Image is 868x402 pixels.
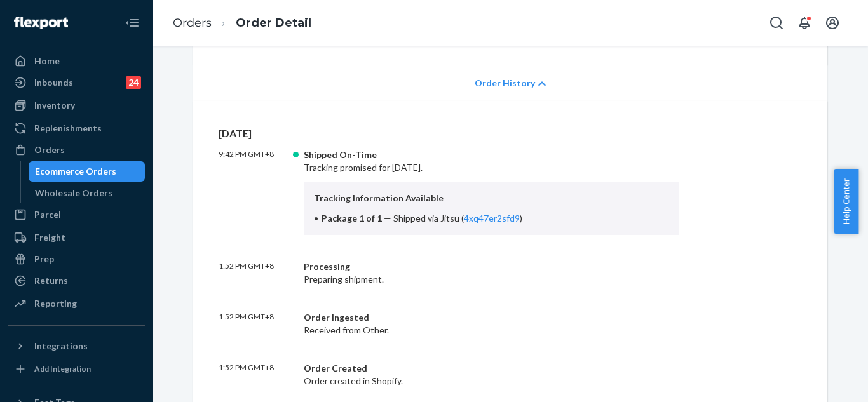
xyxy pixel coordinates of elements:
a: Wholesale Orders [29,183,146,203]
a: Freight [8,227,145,248]
div: Tracking promised for [DATE]. [304,149,679,235]
div: Add Integration [34,363,91,374]
a: Ecommerce Orders [29,161,146,182]
a: Home [8,51,145,71]
div: 24 [126,76,141,89]
a: 4xq47er2sfd9 [464,213,520,224]
div: Inbounds [34,76,73,89]
a: Parcel [8,204,145,225]
p: 9:42 PM GMT+8 [219,149,294,235]
p: 1:52 PM GMT+8 [219,311,294,337]
a: Returns [8,271,145,291]
div: Home [34,55,60,67]
div: Shipped On-Time [304,149,679,161]
span: — [384,213,391,224]
div: Order Created [304,362,679,375]
div: Inventory [34,99,75,112]
a: Prep [8,249,145,269]
div: Wholesale Orders [35,187,112,199]
div: Preparing shipment. [304,260,679,286]
a: Orders [8,140,145,160]
div: Returns [34,274,68,287]
div: Prep [34,253,54,265]
p: [DATE] [219,126,802,141]
button: Open Search Box [764,10,789,36]
a: Inbounds24 [8,72,145,93]
a: Reporting [8,293,145,314]
button: Integrations [8,336,145,356]
div: Ecommerce Orders [35,165,116,178]
a: Replenishments [8,118,145,138]
a: Order Detail [236,16,311,30]
div: Freight [34,231,65,244]
a: Orders [173,16,212,30]
p: Tracking Information Available [314,192,669,204]
p: 1:52 PM GMT+8 [219,362,294,387]
div: Integrations [34,340,88,352]
ol: breadcrumbs [163,4,322,42]
a: Inventory [8,95,145,116]
div: Reporting [34,297,77,310]
span: Package 1 of 1 [322,213,382,224]
span: Shipped via Jitsu ( ) [393,213,522,224]
div: Orders [34,144,65,156]
div: Received from Other. [304,311,679,337]
a: Add Integration [8,361,145,377]
button: Help Center [834,169,858,234]
div: Order created in Shopify. [304,362,679,387]
button: Close Navigation [119,10,145,36]
div: Parcel [34,208,61,221]
img: Flexport logo [14,17,68,29]
div: Processing [304,260,679,273]
span: Order History [475,77,535,90]
div: Order Ingested [304,311,679,324]
p: 1:52 PM GMT+8 [219,260,294,286]
button: Open account menu [820,10,845,36]
div: Replenishments [34,122,102,135]
button: Open notifications [792,10,817,36]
